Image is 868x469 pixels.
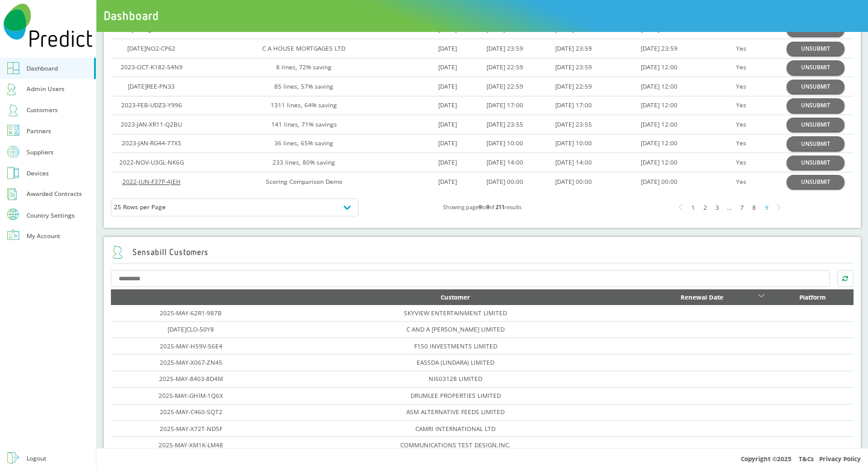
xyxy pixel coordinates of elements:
[787,118,844,131] button: UNSUBMIT
[4,4,92,47] img: Predict Mobile
[406,325,505,333] a: C AND A [PERSON_NAME] LIMITED
[27,83,64,95] div: Admin Users
[819,455,861,463] a: Privacy Policy
[641,101,678,109] a: [DATE] 12:00
[122,177,181,186] a: 2022-JUN-F37P-4JEH
[799,455,814,463] a: T&Cs
[787,80,844,93] button: UNSUBMIT
[486,203,489,211] b: 9
[160,424,222,433] a: 2025-MAY-X72T-ND5F
[160,358,222,367] a: 2025-MAY-X067-ZN45
[555,120,592,128] a: [DATE] 23:55
[736,139,746,147] a: Yes
[96,448,868,469] div: Copyright © 2025
[486,44,523,52] a: [DATE] 23:59
[27,212,75,218] div: Country Settings
[160,309,222,317] a: 2025-MAY-62R1-987B
[736,44,746,52] a: Yes
[417,358,494,367] a: EASSDA (LINDARA) LIMITED
[159,441,223,449] a: 2025-MAY-XM1K-LM48
[438,82,457,90] a: [DATE]
[27,188,82,200] div: Awarded Contracts
[736,82,746,90] a: Yes
[687,201,699,213] div: 1
[438,158,457,166] a: [DATE]
[278,292,634,303] div: Customer
[121,120,182,128] a: 2023-JAN-XR11-Q2BU
[486,139,523,147] a: [DATE] 10:00
[736,158,746,166] a: Yes
[404,309,507,317] a: SKYVIEW ENTERTAINMENT LIMITED
[711,201,723,213] div: 3
[787,60,844,74] button: UNSUBMIT
[27,63,58,74] div: Dashboard
[486,177,523,186] a: [DATE] 00:00
[736,101,746,109] a: Yes
[359,201,606,213] div: Showing page to of results
[272,158,335,166] a: 233 lines, 80% saving
[555,82,592,90] a: [DATE] 22:59
[787,98,844,112] button: UNSUBMIT
[787,175,844,189] button: UNSUBMIT
[641,63,678,71] a: [DATE] 12:00
[479,203,482,211] b: 9
[406,408,505,416] a: ASM ALTERNATIVE FEEDS LIMITED
[641,158,678,166] a: [DATE] 12:00
[486,82,523,90] a: [DATE] 22:59
[122,139,181,147] a: 2023-JAN-RG44-77XS
[724,201,736,213] div: ...
[438,120,457,128] a: [DATE]
[159,391,223,400] a: 2025-MAY-GHIM-1Q6X
[438,63,457,71] a: [DATE]
[121,63,183,71] a: 2023-OCT-K182-54N9
[119,158,184,166] a: 2022-NOV-U3GL-NK6G
[160,342,222,350] a: 2025-MAY-H59V-56E4
[271,120,337,128] a: 141 lines, 71% savings
[555,101,592,109] a: [DATE] 17:00
[127,44,175,52] a: [DATE]NO2-CP62
[27,230,60,242] div: My Account
[27,453,46,464] div: Logout
[429,374,482,383] a: NI603128 LIMITED
[787,136,844,150] button: UNSUBMIT
[736,177,746,186] a: Yes
[114,201,356,213] div: 25 Rows per Page
[641,44,678,52] a: [DATE] 23:59
[274,82,333,90] a: 85 lines, 57% saving
[736,120,746,128] a: Yes
[787,42,844,55] button: UNSUBMIT
[121,101,182,109] a: 2023-FEB-UDZ3-Y996
[410,391,501,400] a: DRUMLEE PROPERTIES LIMITED
[555,63,592,71] a: [DATE] 23:59
[779,292,846,303] div: Platform
[276,63,332,71] a: 8 lines, 72% saving
[641,139,678,147] a: [DATE] 12:00
[128,82,175,90] a: [DATE]REE-PN33
[736,63,746,71] a: Yes
[415,424,495,433] a: CAMRI INTERNATIONAL LTD
[748,201,760,213] div: 8
[555,44,592,52] a: [DATE] 23:59
[648,292,756,303] div: Renewal Date
[274,139,333,147] a: 36 lines, 65% saving
[438,44,457,52] a: [DATE]
[160,408,222,416] a: 2025-MAY-C460-SQT2
[699,201,711,213] div: 2
[111,245,209,259] h2: Sensabill Customers
[168,325,214,333] a: [DATE]CLO-50Y8
[266,177,342,186] a: Scoring Comparison Demo
[159,374,223,383] a: 2025-MAY-8403-8D4M
[486,101,523,109] a: [DATE] 17:00
[761,201,773,213] div: 9
[400,441,511,449] a: COMMUNICATIONS TEST DESIGN,INC.
[27,125,51,137] div: Partners
[555,139,592,147] a: [DATE] 10:00
[555,177,592,186] a: [DATE] 00:00
[641,120,678,128] a: [DATE] 12:00
[486,120,523,128] a: [DATE] 23:55
[271,101,337,109] a: 1311 lines, 64% saving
